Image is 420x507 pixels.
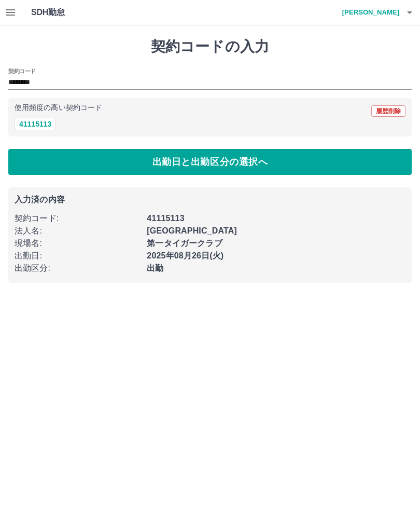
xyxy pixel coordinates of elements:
button: 履歴削除 [371,105,405,117]
b: [GEOGRAPHIC_DATA] [147,226,237,235]
p: 現場名 : [15,237,141,250]
b: 出勤 [147,264,163,272]
p: 法人名 : [15,225,141,237]
button: 41115113 [15,118,56,130]
p: 入力済の内容 [15,196,405,204]
p: 出勤日 : [15,250,141,262]
p: 使用頻度の高い契約コード [15,104,102,112]
b: 第一タイガークラブ [147,239,222,248]
button: 出勤日と出勤区分の選択へ [8,149,412,175]
b: 2025年08月26日(火) [147,251,223,260]
h2: 契約コード [8,67,36,75]
b: 41115113 [147,214,184,223]
p: 契約コード : [15,212,141,225]
p: 出勤区分 : [15,262,141,275]
h1: 契約コードの入力 [8,38,412,56]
